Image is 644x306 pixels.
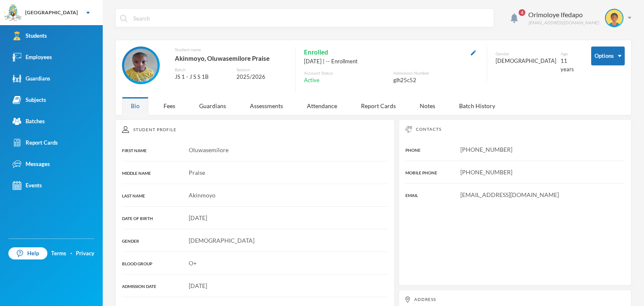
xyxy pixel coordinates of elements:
[13,31,47,40] div: Students
[13,181,42,190] div: Events
[496,51,556,57] div: Gender
[120,15,127,22] img: search
[189,282,207,289] span: [DATE]
[13,53,52,62] div: Employees
[189,237,254,244] span: [DEMOGRAPHIC_DATA]
[122,126,388,133] div: Student Profile
[175,67,230,73] div: Batch
[13,96,46,104] div: Subjects
[51,249,66,258] a: Terms
[304,47,328,57] span: Enrolled
[304,70,389,76] div: Account Status
[561,57,579,73] div: 11 years
[496,57,556,65] div: [DEMOGRAPHIC_DATA]
[13,117,45,126] div: Batches
[591,47,625,65] button: Options
[460,169,512,176] span: [PHONE_NUMBER]
[189,169,205,176] span: Praise
[13,160,50,169] div: Messages
[70,249,72,258] div: ·
[124,49,158,82] img: STUDENT
[13,74,50,83] div: Guardians
[189,192,216,199] span: Akinmoyo
[528,20,599,26] div: [EMAIL_ADDRESS][DOMAIN_NAME]
[411,97,444,115] div: Notes
[468,47,478,57] button: Edit
[528,10,599,20] div: Orimoloye Ifedapo
[241,97,292,115] div: Assessments
[298,97,346,115] div: Attendance
[175,47,287,53] div: Student name
[460,146,512,153] span: [PHONE_NUMBER]
[155,97,184,115] div: Fees
[519,9,525,16] span: 4
[25,9,78,16] div: [GEOGRAPHIC_DATA]
[132,9,489,28] input: Search
[304,57,478,66] div: [DATE] | -- Enrollment
[122,97,148,115] div: Bio
[189,259,197,267] span: O+
[13,138,58,147] div: Report Cards
[561,51,579,57] div: Age
[236,67,287,73] div: Session
[393,70,478,76] div: Admission Number
[8,247,47,260] a: Help
[236,73,287,81] div: 2025/2026
[189,214,207,221] span: [DATE]
[175,53,287,64] div: Akinmoyo, Oluwasemilore Praise
[5,5,21,21] img: logo
[606,10,623,26] img: STUDENT
[175,73,230,81] div: JS 1 - J S S 1B
[405,296,625,303] div: Address
[405,126,625,132] div: Contacts
[189,146,229,153] span: Oluwasemilore
[76,249,94,258] a: Privacy
[190,97,235,115] div: Guardians
[450,97,504,115] div: Batch History
[460,191,559,198] span: [EMAIL_ADDRESS][DOMAIN_NAME]
[393,76,478,85] div: glh25c52
[304,76,319,85] span: Active
[352,97,405,115] div: Report Cards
